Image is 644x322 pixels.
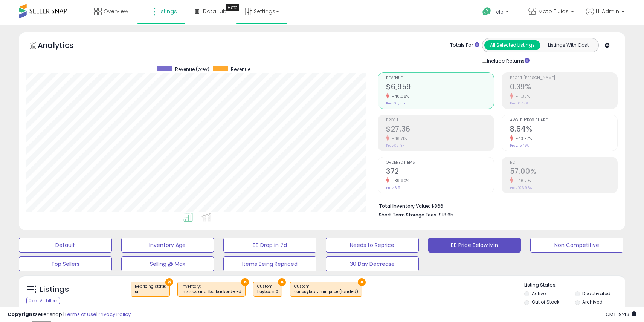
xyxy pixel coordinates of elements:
[135,289,166,294] div: on
[510,83,617,93] h2: 0.39%
[389,94,409,99] small: -40.08%
[476,1,516,25] a: Help
[386,167,493,177] h2: 372
[540,40,596,50] button: Listings With Cost
[386,101,405,106] small: Prev: $11,615
[482,7,491,16] i: Get Help
[513,136,532,141] small: -43.97%
[439,211,453,218] span: $18.65
[476,56,539,65] div: Include Returns
[98,311,131,318] a: Privacy Policy
[530,238,623,253] button: Non Competitive
[386,118,493,123] span: Profit
[510,167,617,177] h2: 57.00%
[8,311,35,318] strong: Copyright
[389,136,407,141] small: -46.71%
[484,40,540,50] button: All Selected Listings
[524,282,625,289] p: Listing States:
[510,76,617,80] span: Profit [PERSON_NAME]
[182,284,241,295] span: Inventory :
[226,4,239,11] div: Tooltip anchor
[241,278,249,286] button: ×
[223,256,316,271] button: Items Being Repriced
[257,284,278,295] span: Custom:
[386,76,493,80] span: Revenue
[175,66,209,72] span: Revenue (prev)
[104,8,128,15] span: Overview
[326,238,419,253] button: Needs to Reprice
[586,8,624,25] a: Hi Admin
[386,83,493,93] h2: $6,959
[64,311,96,318] a: Terms of Use
[538,8,569,15] span: Moto Fluids
[606,311,636,318] span: 2025-10-13 19:43 GMT
[358,278,366,286] button: ×
[510,118,617,123] span: Avg. Buybox Share
[257,289,278,294] div: buybox = 0
[510,161,617,165] span: ROI
[40,284,69,295] h5: Listings
[294,284,358,295] span: Custom:
[379,212,438,218] b: Short Term Storage Fees:
[513,178,531,184] small: -46.71%
[38,40,88,52] h5: Analytics
[165,278,173,286] button: ×
[386,143,405,148] small: Prev: $51.34
[379,201,612,210] li: $866
[231,66,250,72] span: Revenue
[510,125,617,135] h2: 8.64%
[294,289,358,294] div: cur buybox < min price (landed)
[121,238,214,253] button: Inventory Age
[379,203,430,209] b: Total Inventory Value:
[19,256,112,271] button: Top Sellers
[513,94,530,99] small: -11.36%
[493,9,504,15] span: Help
[157,8,177,15] span: Listings
[8,311,131,318] div: seller snap | |
[510,186,532,190] small: Prev: 106.96%
[532,290,546,297] label: Active
[596,8,619,15] span: Hi Admin
[326,256,419,271] button: 30 Day Decrease
[26,297,60,304] div: Clear All Filters
[278,278,286,286] button: ×
[203,8,227,15] span: DataHub
[19,238,112,253] button: Default
[510,143,529,148] small: Prev: 15.42%
[389,178,409,184] small: -39.90%
[135,284,166,295] span: Repricing state :
[450,42,479,49] div: Totals For
[510,101,528,106] small: Prev: 0.44%
[386,125,493,135] h2: $27.36
[386,186,400,190] small: Prev: 619
[532,299,559,305] label: Out of Stock
[582,290,610,297] label: Deactivated
[121,256,214,271] button: Selling @ Max
[386,161,493,165] span: Ordered Items
[428,238,521,253] button: BB Price Below Min
[182,289,241,294] div: in stock and fba backordered
[582,299,603,305] label: Archived
[223,238,316,253] button: BB Drop in 7d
